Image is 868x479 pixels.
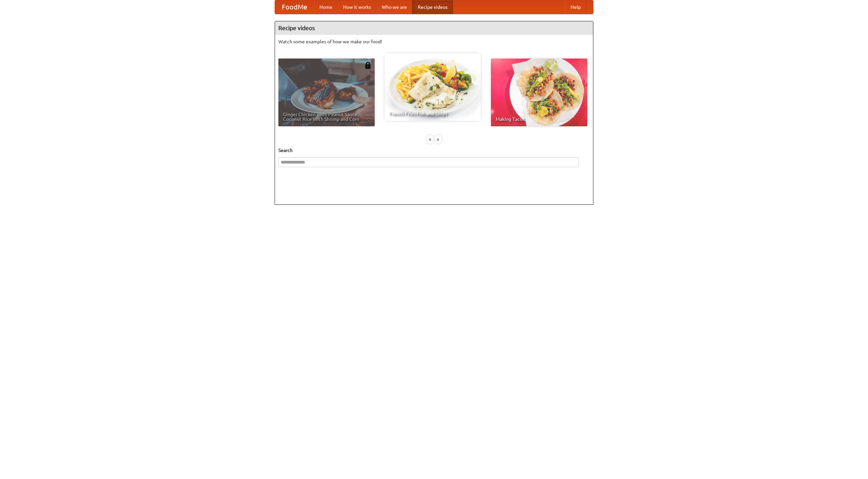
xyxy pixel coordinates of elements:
a: Recipe videos [412,0,453,14]
img: 483408.png [364,62,371,69]
p: Watch some examples of how we make our food! [278,38,590,45]
span: Making Tacos [496,117,583,122]
a: How it works [338,0,376,14]
h4: Recipe videos [275,21,593,35]
span: French Fries Fish and Chips [389,111,476,116]
h5: Search [278,147,590,154]
a: Making Tacos [491,59,587,126]
a: Help [565,0,586,14]
div: « [427,135,433,144]
a: Home [314,0,338,14]
div: » [435,135,441,144]
a: Who we are [376,0,412,14]
a: French Fries Fish and Chips [384,53,481,121]
a: FoodMe [275,0,314,14]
